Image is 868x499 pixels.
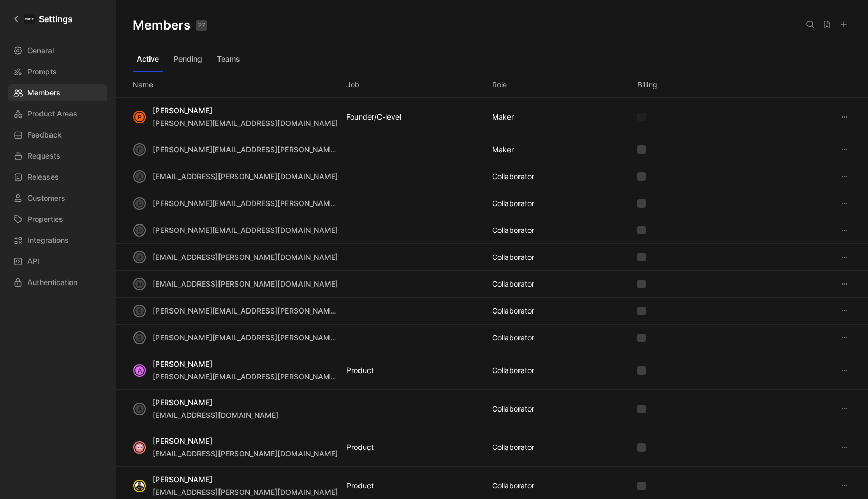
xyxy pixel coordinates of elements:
a: Prompts [8,63,107,80]
div: MAKER [492,143,514,156]
span: [PERSON_NAME][EMAIL_ADDRESS][DOMAIN_NAME] [153,226,338,234]
a: Customers [8,190,107,207]
div: COLLABORATOR [492,251,534,263]
span: [PERSON_NAME][EMAIL_ADDRESS][DOMAIN_NAME] [153,119,338,128]
div: n [134,279,145,289]
span: Prompts [27,65,57,78]
button: Active [133,51,163,67]
div: COLLABORATOR [492,441,534,454]
div: Name [133,79,153,91]
div: s [134,332,145,343]
span: API [27,255,39,268]
div: Job [346,79,360,91]
div: A [134,365,145,376]
a: Feedback [8,126,107,143]
span: Releases [27,171,59,183]
span: General [27,44,54,57]
span: [EMAIL_ADDRESS][PERSON_NAME][DOMAIN_NAME] [153,252,338,261]
span: [PERSON_NAME][EMAIL_ADDRESS][PERSON_NAME][DOMAIN_NAME] [153,333,397,342]
span: Product Areas [27,107,77,120]
div: Product [346,441,374,454]
a: Members [8,84,107,101]
div: f [134,144,145,155]
div: A [134,404,145,414]
span: Feedback [27,129,62,141]
span: Requests [27,150,61,162]
span: [PERSON_NAME][EMAIL_ADDRESS][PERSON_NAME][DOMAIN_NAME] [153,306,397,315]
div: COLLABORATOR [492,197,534,210]
span: Properties [27,213,63,226]
div: a [134,171,145,182]
span: [EMAIL_ADDRESS][PERSON_NAME][DOMAIN_NAME] [153,279,338,288]
span: [PERSON_NAME][EMAIL_ADDRESS][PERSON_NAME][DOMAIN_NAME] [153,199,397,208]
a: Requests [8,148,107,164]
span: [EMAIL_ADDRESS][PERSON_NAME][DOMAIN_NAME] [153,449,338,458]
div: Role [492,79,507,91]
span: [PERSON_NAME] [153,106,212,115]
div: COLLABORATOR [492,305,534,317]
span: [PERSON_NAME] [153,436,212,445]
div: Product [346,480,374,492]
a: General [8,42,107,59]
div: Billing [637,79,657,91]
div: COLLABORATOR [492,278,534,290]
div: Founder/C-level [346,111,401,123]
span: [EMAIL_ADDRESS][DOMAIN_NAME] [153,410,278,419]
div: COLLABORATOR [492,224,534,237]
span: [EMAIL_ADDRESS][PERSON_NAME][DOMAIN_NAME] [153,172,338,181]
span: Members [27,86,61,99]
div: c [134,198,145,209]
button: Teams [213,51,244,67]
span: Integrations [27,234,69,247]
h1: Members [133,17,207,34]
a: Integrations [8,232,107,249]
div: MAKER [492,111,514,123]
a: Product Areas [8,105,107,122]
a: Authentication [8,274,107,291]
a: Releases [8,169,107,185]
a: Properties [8,211,107,228]
span: Authentication [27,276,77,289]
div: COLLABORATOR [492,480,534,492]
div: 27 [196,20,207,31]
div: COLLABORATOR [492,364,534,377]
span: [PERSON_NAME][EMAIL_ADDRESS][PERSON_NAME][DOMAIN_NAME] [153,372,397,381]
img: avatar [134,442,145,453]
span: [EMAIL_ADDRESS][PERSON_NAME][DOMAIN_NAME] [153,487,338,496]
div: COLLABORATOR [492,331,534,344]
span: [PERSON_NAME] [153,475,212,484]
div: j [134,252,145,262]
div: Product [346,364,374,377]
div: s [134,306,145,316]
a: Settings [8,8,77,30]
img: avatar [134,481,145,491]
h1: Settings [39,13,73,25]
span: [PERSON_NAME][EMAIL_ADDRESS][PERSON_NAME][DOMAIN_NAME] [153,145,397,154]
div: d [134,225,145,236]
button: Pending [169,51,206,67]
span: Customers [27,192,65,204]
span: [PERSON_NAME] [153,359,212,368]
div: COLLABORATOR [492,403,534,415]
a: API [8,253,107,270]
div: COLLABORATOR [492,170,534,183]
div: P [134,112,145,122]
span: [PERSON_NAME] [153,398,212,407]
